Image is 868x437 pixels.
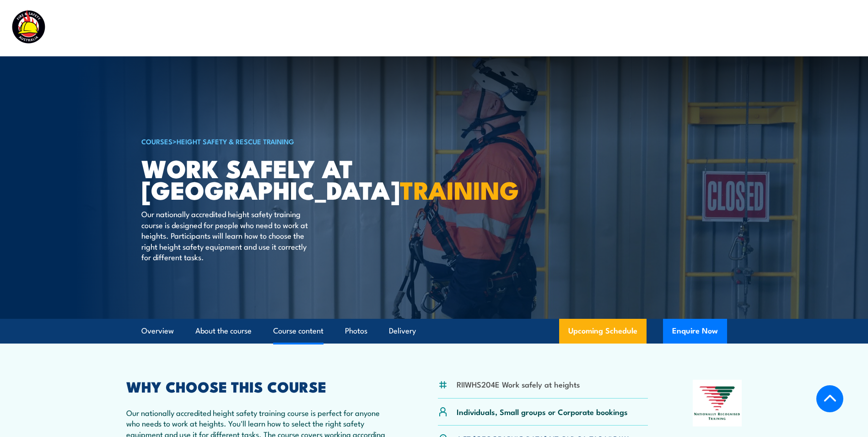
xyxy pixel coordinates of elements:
[141,208,308,262] p: Our nationally accredited height safety training course is designed for people who need to work a...
[400,170,519,208] strong: TRAINING
[126,380,394,393] h2: WHY CHOOSE THIS COURSE
[141,157,367,200] h1: Work Safely at [GEOGRAPHIC_DATA]
[420,16,481,40] a: Course Calendar
[371,16,400,40] a: Courses
[177,136,294,146] a: Height Safety & Rescue Training
[141,136,367,147] h6: >
[345,319,367,343] a: Photos
[684,16,704,40] a: News
[630,16,664,40] a: About Us
[501,16,610,40] a: Emergency Response Services
[141,319,174,343] a: Overview
[796,16,825,40] a: Contact
[693,380,742,426] img: Nationally Recognised Training logo.
[559,319,647,344] a: Upcoming Schedule
[141,136,173,146] a: COURSES
[273,319,323,343] a: Course content
[389,319,416,343] a: Delivery
[457,406,628,417] p: Individuals, Small groups or Corporate bookings
[724,16,776,40] a: Learner Portal
[663,319,727,344] button: Enquire Now
[195,319,252,343] a: About the course
[457,379,580,389] li: RIIWHS204E Work safely at heights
